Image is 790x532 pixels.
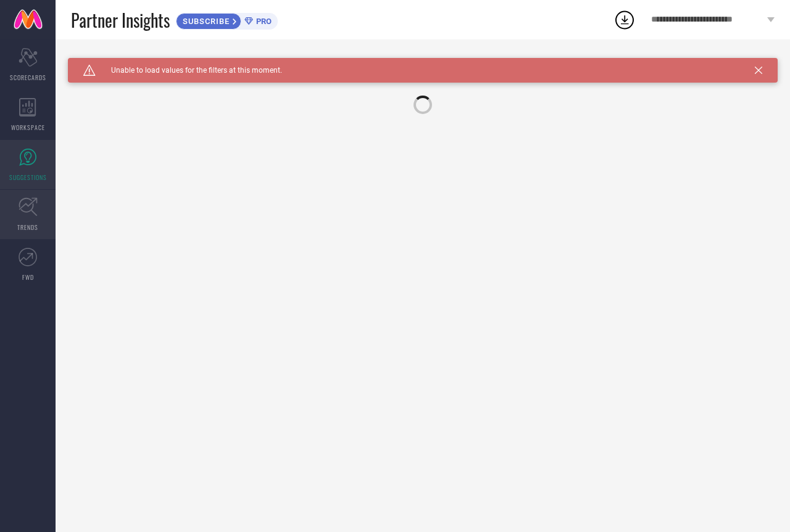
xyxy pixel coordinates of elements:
a: SUBSCRIBEPRO [176,10,278,30]
span: Partner Insights [71,7,170,33]
span: SUBSCRIBE [177,17,233,26]
span: WORKSPACE [11,123,45,132]
span: FWD [22,272,34,282]
span: TRENDS [17,223,38,232]
span: PRO [253,17,272,26]
div: Open download list [613,9,636,31]
span: SCORECARDS [10,73,46,82]
span: SUGGESTIONS [9,173,47,182]
span: Unable to load values for the filters at this moment. [96,66,282,75]
h1: SUGGESTIONS [68,58,133,68]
